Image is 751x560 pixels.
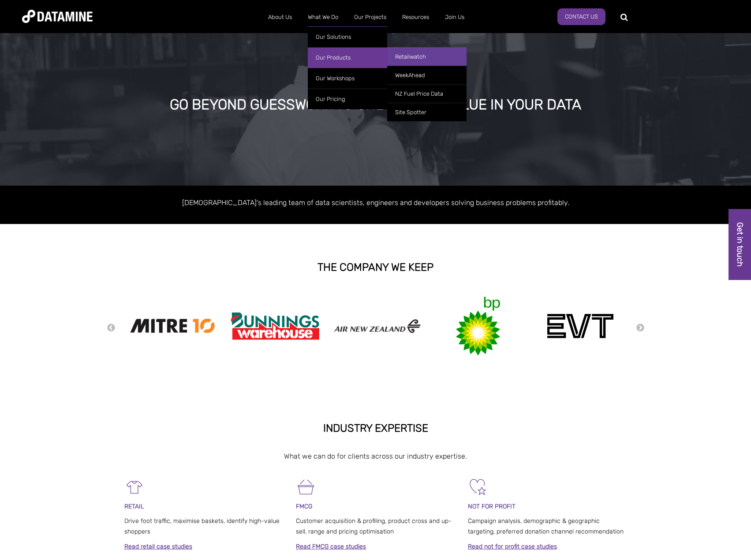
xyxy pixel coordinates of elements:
[394,6,437,29] a: Resources
[468,543,557,550] a: Read not for profit case studies
[22,10,93,23] img: Datamine
[437,6,472,29] a: Join Us
[387,47,467,66] a: Retailwatch
[107,323,116,333] button: Previous
[308,89,387,109] a: Our Pricing
[468,503,516,510] span: NOT FOR PROFIT
[124,477,144,497] img: Retail-1
[86,97,665,113] div: GO BEYOND GUESSWORK TO UNLOCK THE VALUE IN YOUR DATA
[260,6,300,29] a: About Us
[557,8,605,25] a: Contact Us
[124,543,192,550] a: Read retail case studies
[468,517,624,535] span: Campaign analysis, demographic & geographic targeting, preferred donation channel recommendation
[284,452,467,460] span: What we can do for clients across our industry expertise.
[636,323,645,333] button: Next
[387,66,467,84] a: WeekAhead
[323,422,428,434] strong: INDUSTRY EXPERTISE
[387,84,467,103] a: NZ Fuel Price Data
[547,314,613,338] img: evt-1
[387,103,467,121] a: Site Spotter
[454,297,502,355] img: bp-1
[333,317,422,335] img: airnewzealand
[308,68,387,89] a: Our Workshops
[124,197,627,209] p: [DEMOGRAPHIC_DATA]'s leading team of data scientists, engineers and developers solving business p...
[124,503,144,510] span: RETAIL
[129,316,217,336] img: Mitre 10
[296,477,316,497] img: FMCG
[300,6,346,29] a: What We Do
[308,26,387,47] a: Our Solutions
[308,47,387,68] a: Our Products
[346,6,394,29] a: Our Projects
[318,261,433,273] strong: THE COMPANY WE KEEP
[296,503,312,510] span: FMCG
[468,477,488,497] img: Not For Profit
[231,310,319,343] img: Bunnings Warehouse
[296,517,452,535] span: Customer acquisition & profiling, product cross and up-sell, range and pricing optimisation
[296,543,366,550] a: Read FMCG case studies
[124,517,280,535] span: Drive foot traffic, maximise baskets, identify high-value shoppers
[729,209,751,280] a: Get in touch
